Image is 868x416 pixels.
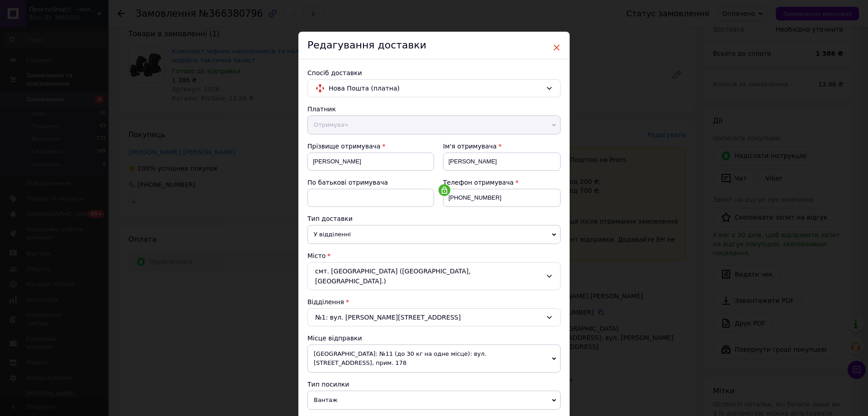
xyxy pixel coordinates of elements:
[307,105,336,113] span: Платник
[307,262,561,290] div: смт. [GEOGRAPHIC_DATA] ([GEOGRAPHIC_DATA], [GEOGRAPHIC_DATA].)
[307,297,561,306] div: Відділення
[307,225,561,244] span: У відділенні
[552,40,561,55] span: ×
[307,308,561,326] div: №1: вул. [PERSON_NAME][STREET_ADDRESS]
[307,391,561,410] span: Вантаж
[443,189,561,207] input: +380
[307,179,388,186] span: По батькові отримувача
[307,251,561,260] div: Місто
[443,179,514,186] span: Телефон отримувача
[307,68,561,77] div: Спосіб доставки
[307,344,561,373] span: [GEOGRAPHIC_DATA]: №11 (до 30 кг на одне місце): вул. [STREET_ADDRESS], прим. 178
[307,335,362,342] span: Місце відправки
[443,143,497,150] span: Ім'я отримувача
[329,83,542,93] span: Нова Пошта (платна)
[307,381,349,388] span: Тип посилки
[307,143,381,150] span: Прізвище отримувача
[307,115,561,134] span: Отримувач
[307,215,353,222] span: Тип доставки
[298,32,570,59] div: Редагування доставки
